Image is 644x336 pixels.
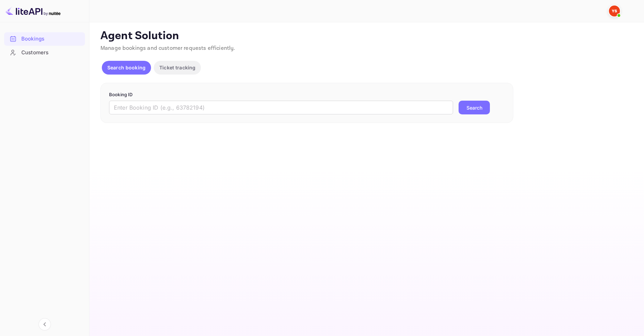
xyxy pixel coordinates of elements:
[4,46,85,59] a: Customers
[159,64,195,71] p: Ticket tracking
[109,91,505,98] p: Booking ID
[6,5,61,16] img: LiteAPI logo
[21,49,82,57] div: Customers
[4,32,85,45] a: Bookings
[4,32,85,46] div: Bookings
[100,45,235,52] span: Manage bookings and customer requests efficiently.
[459,101,490,114] button: Search
[39,318,51,331] button: Collapse navigation
[100,29,632,43] p: Agent Solution
[109,101,453,114] input: Enter Booking ID (e.g., 63782194)
[107,64,146,71] p: Search booking
[21,35,82,43] div: Bookings
[4,46,85,59] div: Customers
[609,5,620,16] img: Yandex Support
